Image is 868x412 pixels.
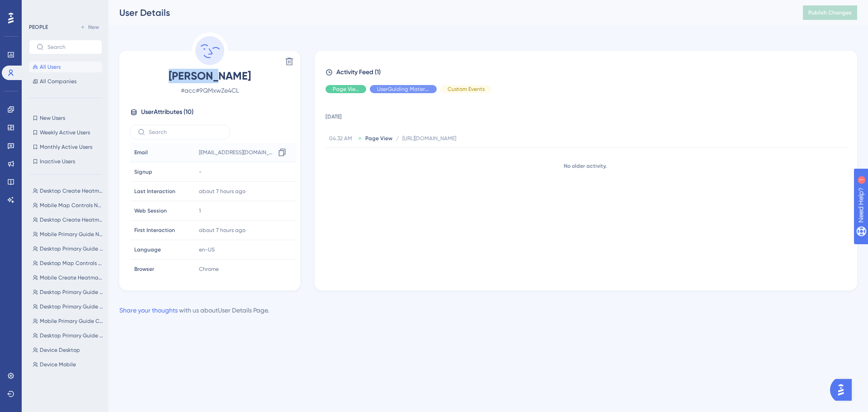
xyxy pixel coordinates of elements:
span: Weekly Active Users [40,129,90,136]
span: Signup [134,168,152,175]
button: Desktop Primary Guide Completed [29,243,108,254]
span: Need Help? [21,2,57,13]
span: Publish Changes [808,9,852,16]
button: Mobile Map Controls Not Seen [29,200,108,211]
div: PEOPLE [29,24,48,31]
button: Desktop Primary Guide Not Completed [29,287,108,298]
span: UserGuiding Material [377,85,429,93]
span: Desktop Primary Guide Not Completed [40,289,104,296]
span: Email [134,149,148,156]
button: Publish Changes [803,5,857,20]
div: with us about User Details Page . [119,305,269,316]
span: Page View [333,85,359,93]
div: User Details [119,6,780,19]
time: about 7 hours ago [199,188,245,194]
span: Desktop Create Heatmap Not Seen [40,216,104,223]
span: Browser [134,265,154,273]
span: 1 [199,207,201,214]
span: [URL][DOMAIN_NAME] [402,135,456,142]
span: Page View [365,135,392,142]
button: New [77,22,102,33]
button: Monthly Active Users [29,142,102,152]
button: Inactive Users [29,156,102,167]
a: Share your thoughts [119,307,178,314]
span: User Attributes ( 10 ) [141,107,193,118]
span: Device Desktop [40,346,80,354]
button: New Users [29,113,102,123]
span: All Users [40,63,61,71]
button: Device Desktop [29,345,108,355]
span: Mobile Primary Guide Not Seen [40,231,104,238]
span: Mobile Create Heatmap Not Seen [40,274,104,281]
span: Activity Feed (1) [336,67,381,78]
span: Chrome [199,265,219,273]
span: Device Mobile [40,361,76,368]
button: Mobile Primary Guide Completed [29,316,108,327]
span: Monthly Active Users [40,143,92,151]
button: Desktop Create Heatmap Not Completed [29,185,108,196]
span: Custom Events [448,85,485,93]
div: No older activity. [325,162,844,170]
span: Desktop Create Heatmap Not Completed [40,187,104,194]
button: Device Mobile [29,359,108,370]
span: # acc#9QMxwZe4CL [130,85,289,96]
span: All Companies [40,78,76,85]
time: about 7 hours ago [199,227,245,233]
button: Desktop Primary Guide Seen [29,330,108,341]
button: Mobile Create Heatmap Not Seen [29,272,108,283]
div: 1 [63,5,66,12]
span: Mobile Primary Guide Completed [40,317,104,325]
span: Desktop Map Controls Not Seen [40,260,104,267]
td: [DATE] [325,100,849,129]
span: - [199,168,202,175]
span: Web Session [134,207,167,214]
button: Desktop Map Controls Not Seen [29,258,108,269]
span: Desktop Primary Guide Seen [40,332,104,339]
span: First Interaction [134,227,175,234]
span: 04.32 AM [329,135,354,142]
iframe: UserGuiding AI Assistant Launcher [830,376,857,403]
input: Search [47,44,94,50]
button: All Companies [29,76,102,87]
span: [PERSON_NAME] [130,69,289,83]
button: Desktop Create Heatmap Not Seen [29,214,108,225]
span: en-US [199,246,215,253]
span: Mobile Map Controls Not Seen [40,202,104,209]
span: Desktop Primary Guide Completed [40,245,104,252]
span: Desktop Primary Guide Not Seen [40,303,104,310]
input: Search [149,129,222,135]
span: New [88,24,99,31]
span: Last Interaction [134,188,175,195]
button: Mobile Primary Guide Not Seen [29,229,108,240]
button: All Users [29,62,102,72]
span: [EMAIL_ADDRESS][DOMAIN_NAME] [199,149,275,156]
span: New Users [40,114,65,122]
span: / [396,135,399,142]
span: Inactive Users [40,158,75,165]
button: Weekly Active Users [29,127,102,138]
span: Language [134,246,161,253]
button: Desktop Primary Guide Not Seen [29,301,108,312]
